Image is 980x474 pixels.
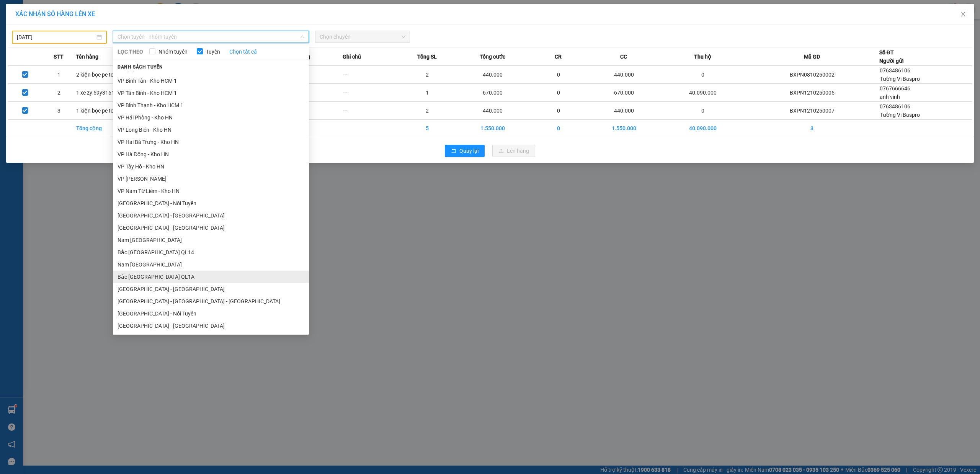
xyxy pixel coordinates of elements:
[456,66,530,84] td: 440.000
[620,52,627,61] span: CC
[113,64,168,70] span: Danh sách tuyến
[456,120,530,137] td: 1.550.000
[155,47,191,56] span: Nhóm tuyến
[15,10,95,18] span: XÁC NHẬN SỐ HÀNG LÊN XE
[118,47,143,56] span: LỌC THEO
[42,84,76,102] td: 2
[804,52,820,61] span: Mã GD
[113,271,309,283] li: Bắc [GEOGRAPHIC_DATA] QL1A
[586,66,661,84] td: 440.000
[399,102,456,120] td: 2
[399,66,456,84] td: 2
[113,222,309,234] li: [GEOGRAPHIC_DATA] - [GEOGRAPHIC_DATA]
[960,11,966,17] span: close
[451,148,456,154] span: rollback
[42,102,76,120] td: 3
[113,75,309,87] li: VP Bình Tân - Kho HCM 1
[76,102,158,120] td: 1 kiện bọc pe to + 1 kiện giấy đen
[113,295,309,307] li: [GEOGRAPHIC_DATA] - [GEOGRAPHIC_DATA] - [GEOGRAPHIC_DATA]
[952,4,974,25] button: Close
[586,84,661,102] td: 670.000
[42,66,76,84] td: 1
[480,52,505,61] span: Tổng cước
[661,102,745,120] td: 0
[113,173,309,185] li: VP [PERSON_NAME]
[343,84,399,102] td: ---
[456,102,530,120] td: 440.000
[586,120,661,137] td: 1.550.000
[661,84,745,102] td: 40.090.000
[113,283,309,295] li: [GEOGRAPHIC_DATA] - [GEOGRAPHIC_DATA]
[492,145,535,157] button: uploadLên hàng
[113,87,309,99] li: VP Tân Bình - Kho HCM 1
[661,120,745,137] td: 40.090.000
[880,94,900,100] span: anh vinh
[343,52,361,61] span: Ghi chú
[880,85,910,92] span: 0767666646
[113,197,309,209] li: [GEOGRAPHIC_DATA] - Nối Tuyến
[530,102,587,120] td: 0
[880,103,910,110] span: 0763486106
[76,84,158,102] td: 1 xe zy 59y316177
[530,84,587,102] td: 0
[456,84,530,102] td: 670.000
[113,160,309,173] li: VP Tây Hồ - Kho HN
[113,136,309,148] li: VP Hai Bà Trưng - Kho HN
[745,84,879,102] td: BXPN1210250005
[530,66,587,84] td: 0
[113,234,309,246] li: Nam [GEOGRAPHIC_DATA]
[399,120,456,137] td: 5
[286,84,343,102] td: ---
[17,33,95,41] input: 12/10/2025
[745,102,879,120] td: BXPN1210250007
[880,76,920,82] span: Tường Vi Baspro
[343,102,399,120] td: ---
[113,99,309,111] li: VP Bình Thạnh - Kho HCM 1
[203,47,223,56] span: Tuyến
[661,66,745,84] td: 0
[880,112,920,118] span: Tường Vi Baspro
[694,52,711,61] span: Thu hộ
[745,66,879,84] td: BXPN0810250002
[286,66,343,84] td: ---
[417,52,437,61] span: Tổng SL
[745,120,879,137] td: 3
[118,31,304,42] span: Chọn tuyến - nhóm tuyến
[399,84,456,102] td: 1
[586,102,661,120] td: 440.000
[113,185,309,197] li: VP Nam Từ Liêm - Kho HN
[229,47,257,56] a: Chọn tất cả
[286,102,343,120] td: ---
[445,145,485,157] button: rollbackQuay lại
[530,120,587,137] td: 0
[879,48,904,65] div: Số ĐT Người gửi
[113,246,309,258] li: Bắc [GEOGRAPHIC_DATA] QL14
[300,34,305,39] span: down
[880,67,910,74] span: 0763486106
[343,66,399,84] td: ---
[113,320,309,332] li: [GEOGRAPHIC_DATA] - [GEOGRAPHIC_DATA]
[113,124,309,136] li: VP Long Biên - Kho HN
[113,148,309,160] li: VP Hà Đông - Kho HN
[113,258,309,271] li: Nam [GEOGRAPHIC_DATA]
[76,120,158,137] td: Tổng cộng
[76,66,158,84] td: 2 kiện bọc pe to nhỏ
[76,52,98,61] span: Tên hàng
[113,209,309,222] li: [GEOGRAPHIC_DATA] - [GEOGRAPHIC_DATA]
[555,52,562,61] span: CR
[320,31,405,42] span: Chọn chuyến
[113,111,309,124] li: VP Hải Phòng - Kho HN
[54,52,64,61] span: STT
[113,307,309,320] li: [GEOGRAPHIC_DATA] - Nối Tuyến
[459,147,479,155] span: Quay lại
